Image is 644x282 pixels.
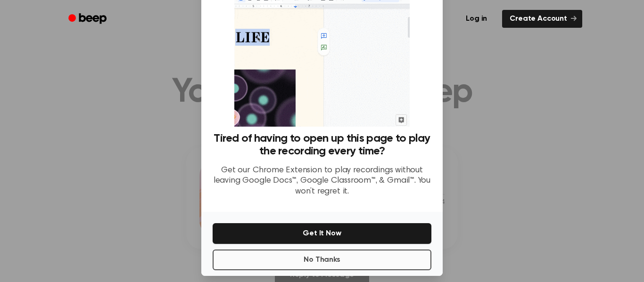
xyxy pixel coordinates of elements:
[502,10,582,28] a: Create Account
[62,10,115,28] a: Beep
[213,132,431,158] h3: Tired of having to open up this page to play the recording every time?
[213,223,431,244] button: Get It Now
[213,165,431,197] p: Get our Chrome Extension to play recordings without leaving Google Docs™, Google Classroom™, & Gm...
[456,8,496,30] a: Log in
[213,250,431,270] button: No Thanks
